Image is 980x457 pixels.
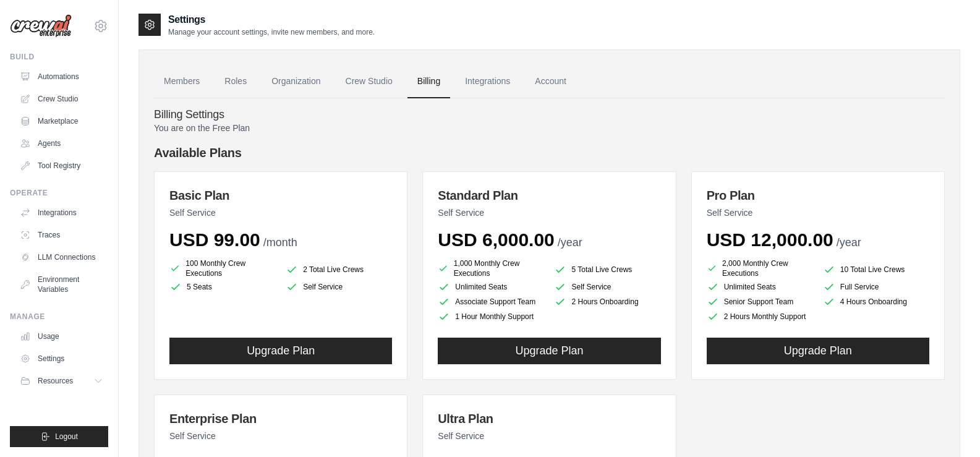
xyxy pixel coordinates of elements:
[169,281,276,293] li: 5 Seats
[15,203,108,223] a: Integrations
[286,261,392,278] li: 2 Total Live Crews
[15,156,108,176] a: Tool Registry
[168,12,375,27] h2: Settings
[15,89,108,109] a: Crew Studio
[438,207,660,219] p: Self Service
[707,229,833,250] span: USD 12,000.00
[286,281,392,293] li: Self Service
[438,229,554,250] span: USD 6,000.00
[169,430,392,442] p: Self Service
[707,281,813,293] li: Unlimited Seats
[438,338,660,364] button: Upgrade Plan
[38,376,73,386] span: Resources
[169,410,392,427] h3: Enterprise Plan
[407,65,450,98] a: Billing
[438,187,660,204] h3: Standard Plan
[169,229,260,250] span: USD 99.00
[455,65,520,98] a: Integrations
[558,236,582,249] span: /year
[215,65,257,98] a: Roles
[554,281,660,293] li: Self Service
[438,310,544,323] li: 1 Hour Monthly Support
[438,258,544,278] li: 1,000 Monthly Crew Executions
[15,134,108,153] a: Agents
[707,207,929,219] p: Self Service
[554,261,660,278] li: 5 Total Live Crews
[438,281,544,293] li: Unlimited Seats
[10,52,108,62] div: Build
[15,111,108,131] a: Marketplace
[707,310,813,323] li: 2 Hours Monthly Support
[10,188,108,198] div: Operate
[168,27,375,37] p: Manage your account settings, invite new members, and more.
[707,338,929,364] button: Upgrade Plan
[10,426,108,447] button: Logout
[554,296,660,308] li: 2 Hours Onboarding
[438,296,544,308] li: Associate Support Team
[525,65,576,98] a: Account
[707,258,813,278] li: 2,000 Monthly Crew Executions
[15,225,108,245] a: Traces
[154,65,210,98] a: Members
[707,187,929,204] h3: Pro Plan
[15,371,108,391] button: Resources
[15,327,108,346] a: Usage
[15,247,108,267] a: LLM Connections
[823,296,929,308] li: 4 Hours Onboarding
[438,410,660,427] h3: Ultra Plan
[154,122,945,134] p: You are on the Free Plan
[10,312,108,322] div: Manage
[154,144,945,161] h4: Available Plans
[154,108,945,122] h4: Billing Settings
[169,187,392,204] h3: Basic Plan
[15,67,108,87] a: Automations
[55,432,78,442] span: Logout
[823,281,929,293] li: Full Service
[837,236,861,249] span: /year
[169,258,276,278] li: 100 Monthly Crew Executions
[15,270,108,299] a: Environment Variables
[10,14,72,38] img: Logo
[336,65,403,98] a: Crew Studio
[262,65,330,98] a: Organization
[823,261,929,278] li: 10 Total Live Crews
[169,207,392,219] p: Self Service
[169,338,392,364] button: Upgrade Plan
[438,430,660,442] p: Self Service
[15,349,108,369] a: Settings
[707,296,813,308] li: Senior Support Team
[263,236,297,249] span: /month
